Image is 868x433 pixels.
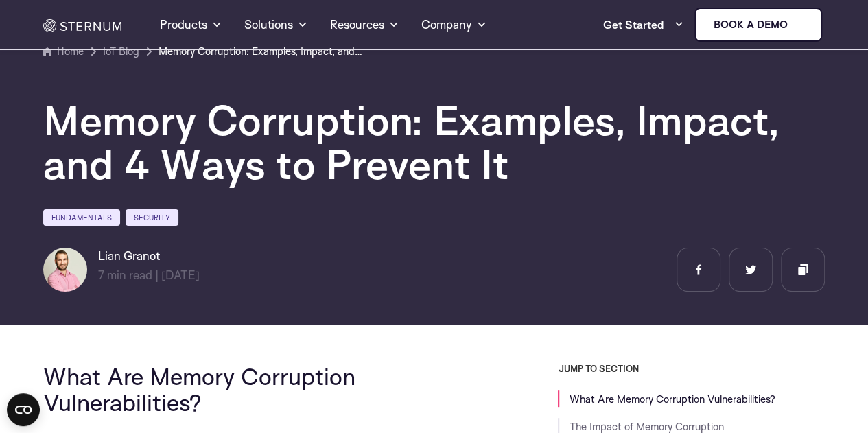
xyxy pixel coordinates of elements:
[98,268,159,282] span: min read |
[103,43,139,60] a: IoT Blog
[558,363,824,374] h3: JUMP TO SECTION
[161,268,200,282] span: [DATE]
[159,43,364,60] a: Memory Corruption: Examples, Impact, and 4 Ways to Prevent It
[43,362,355,417] span: What Are Memory Corruption Vulnerabilities?
[569,393,775,406] a: What Are Memory Corruption Vulnerabilities?
[43,98,825,186] h1: Memory Corruption: Examples, Impact, and 4 Ways to Prevent It
[43,248,87,292] img: Lian Granot
[793,19,804,30] img: sternum iot
[43,209,120,226] a: Fundamentals
[126,209,178,226] a: Security
[7,393,40,426] button: Open CMP widget
[43,43,84,60] a: Home
[694,8,822,42] a: Book a demo
[98,248,200,264] h6: Lian Granot
[98,268,104,282] span: 7
[602,11,683,38] a: Get Started
[569,420,723,433] a: The Impact of Memory Corruption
